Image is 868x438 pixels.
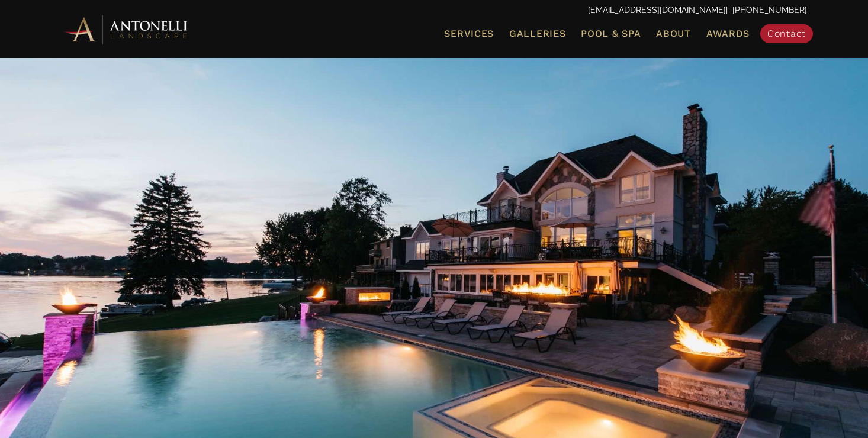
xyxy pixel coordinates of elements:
a: About [651,26,696,41]
span: Awards [706,28,750,39]
a: Services [439,26,499,41]
a: [EMAIL_ADDRESS][DOMAIN_NAME] [588,5,726,15]
span: Services [444,29,494,38]
span: About [656,29,691,38]
p: | [PHONE_NUMBER] [61,3,807,18]
a: Galleries [504,26,570,41]
a: Pool & Spa [576,26,645,41]
span: Pool & Spa [581,28,641,39]
span: Galleries [509,28,565,39]
a: Awards [702,26,754,41]
img: Antonelli Horizontal Logo [61,13,191,46]
a: Contact [760,24,813,43]
span: Contact [767,28,806,39]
